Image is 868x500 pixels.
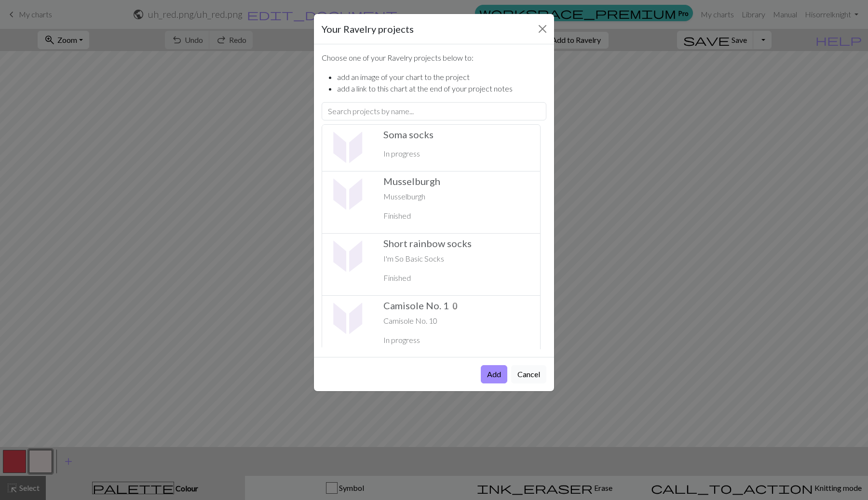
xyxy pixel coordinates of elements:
[383,237,532,249] h5: Short rainbow socks ️
[383,191,532,202] p: Musselburgh
[383,129,532,140] h5: Soma socks ️
[330,129,366,165] img: Project thumbnail
[337,83,546,94] li: add a link to this chart at the end of your project notes
[330,175,366,211] img: Project thumbnail
[383,148,532,159] p: In progress
[322,22,414,36] h5: Your Ravelry projects
[330,300,366,336] img: Project thumbnail
[383,175,532,187] h5: Musselburgh ️
[322,102,546,120] input: Search projects by name...
[481,365,507,383] button: Add
[383,272,532,284] p: Finished
[337,71,546,83] li: add an image of your chart to the project
[383,253,532,264] p: I'm So Basic Socks
[330,237,366,274] img: Project thumbnail
[383,210,532,222] p: Finished
[511,365,546,383] button: Cancel
[383,334,532,346] p: In progress
[383,300,532,311] h5: Camisole No. 10 ️
[383,315,532,327] p: Camisole No. 10
[535,21,550,37] button: Close
[322,52,546,64] p: Choose one of your Ravelry projects below to:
